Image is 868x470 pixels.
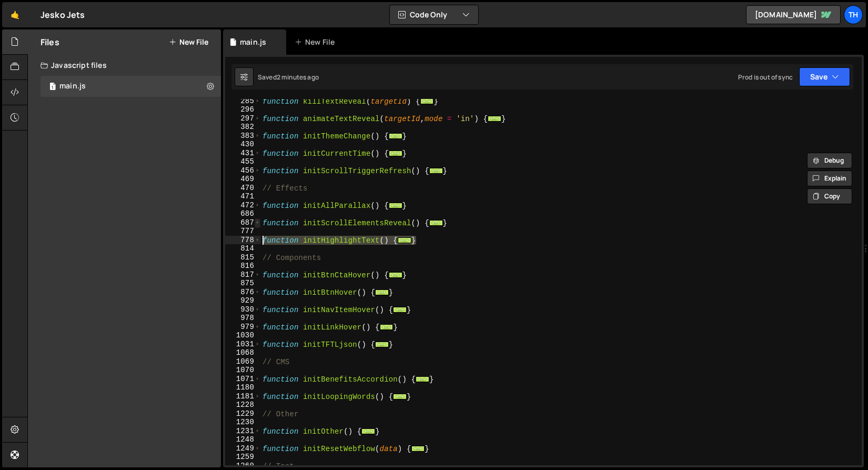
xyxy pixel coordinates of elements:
div: 1248 [225,435,261,444]
div: 430 [225,140,261,149]
div: 686 [225,209,261,218]
span: 1 [49,83,56,92]
button: Code Only [390,5,478,24]
div: 471 [225,192,261,201]
h2: Files [41,36,59,48]
div: 978 [225,314,261,323]
span: ... [488,115,501,121]
div: Javascript files [28,55,221,76]
div: 470 [225,184,261,193]
div: Prod is out of sync [738,73,793,82]
div: 979 [225,323,261,332]
span: ... [380,324,393,329]
div: 815 [225,253,261,262]
div: 1180 [225,383,261,392]
div: 814 [225,244,261,253]
button: Copy [807,188,852,204]
div: 472 [225,201,261,210]
button: Save [799,67,850,86]
div: 456 [225,166,261,175]
div: 1229 [225,409,261,418]
div: 816 [225,262,261,271]
span: ... [389,150,402,156]
div: 1230 [225,418,261,427]
div: 1231 [225,427,261,436]
button: Explain [807,171,852,186]
button: Debug [807,153,852,168]
div: 778 [225,236,261,245]
div: 16759/45776.js [41,76,221,97]
div: Jesko Jets [41,8,85,21]
span: ... [398,237,411,243]
a: [DOMAIN_NAME] [746,5,841,24]
span: ... [375,341,389,347]
div: New File [295,37,339,47]
a: Th [844,5,863,24]
div: 1070 [225,366,261,375]
span: ... [375,289,389,295]
div: 469 [225,175,261,184]
span: ... [420,98,434,104]
div: 297 [225,114,261,123]
div: 1181 [225,392,261,401]
span: ... [362,428,376,434]
button: New File [169,38,208,46]
a: 🤙 [2,2,28,27]
div: 383 [225,132,261,141]
div: 687 [225,218,261,227]
div: 285 [225,97,261,106]
div: 875 [225,279,261,288]
span: ... [389,272,402,277]
div: 2 minutes ago [277,73,319,82]
span: ... [389,133,402,138]
span: ... [411,445,425,451]
div: 777 [225,227,261,236]
div: 1069 [225,357,261,366]
div: 1259 [225,453,261,462]
div: 817 [225,271,261,279]
span: ... [389,202,402,208]
div: 1031 [225,340,261,349]
div: 876 [225,288,261,297]
span: ... [416,376,429,382]
div: 1068 [225,348,261,357]
div: 930 [225,305,261,314]
div: main.js [240,37,266,47]
span: ... [429,219,443,225]
div: main.js [59,82,86,91]
span: ... [393,393,407,399]
span: ... [429,167,443,173]
div: Saved [258,73,319,82]
div: 1071 [225,375,261,384]
div: 455 [225,157,261,166]
div: 382 [225,123,261,132]
div: 431 [225,149,261,158]
div: 1228 [225,401,261,409]
div: 929 [225,296,261,305]
div: 296 [225,105,261,114]
div: 1030 [225,331,261,340]
div: 1249 [225,444,261,453]
span: ... [393,306,407,312]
